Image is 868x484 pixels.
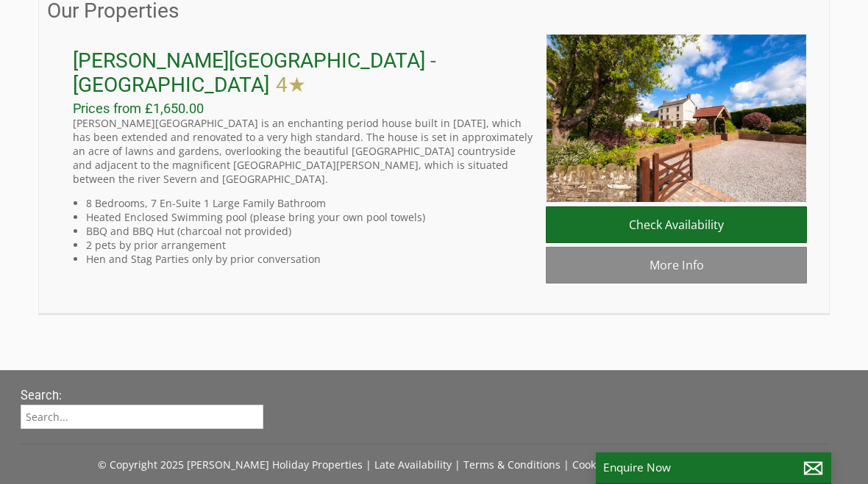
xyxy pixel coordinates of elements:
span: - [73,48,436,97]
input: Search... [21,405,263,429]
h3: Prices from £1,650.00 [73,101,534,116]
a: Check Availability [546,206,807,243]
li: 8 Bedrooms, 7 En-Suite 1 Large Family Bathroom [86,196,534,210]
li: BBQ and BBQ Hut (charcoal not provided) [86,224,534,238]
img: _MG_2750-1.original.content.original.jpg [546,34,807,203]
p: Enquire Now [603,460,824,475]
span: | [563,458,569,472]
a: © Copyright 2025 [PERSON_NAME] Holiday Properties [98,458,363,472]
a: Cookie Policy [572,458,636,472]
span: | [366,458,371,472]
a: [GEOGRAPHIC_DATA] [73,73,269,97]
a: More Info [546,247,807,283]
a: [PERSON_NAME][GEOGRAPHIC_DATA] [73,48,425,73]
span: Viney Hill Country House has a 4 star rating under the Quality in Tourism Scheme [276,73,306,97]
h3: Search: [21,389,263,402]
p: [PERSON_NAME][GEOGRAPHIC_DATA] is an enchanting period house built in [DATE], which has been exte... [73,116,534,186]
li: Hen and Stag Parties only by prior conversation [86,252,534,266]
li: 2 pets by prior arrangement [86,238,534,252]
span: | [455,458,460,472]
li: Heated Enclosed Swimming pool (please bring your own pool towels) [86,210,534,224]
a: Late Availability [374,458,452,472]
a: Terms & Conditions [463,458,561,472]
